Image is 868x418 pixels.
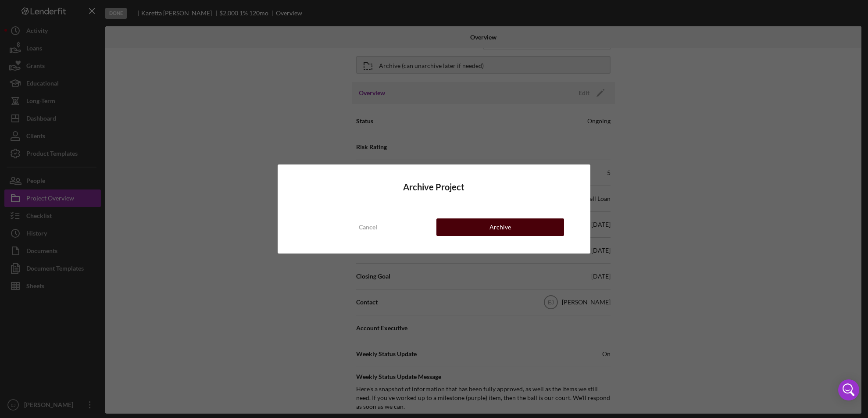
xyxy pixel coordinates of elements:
button: Cancel [304,218,432,236]
h4: Archive Project [304,182,564,192]
div: Archive [489,218,511,236]
div: Cancel [359,218,377,236]
div: Open Intercom Messenger [838,379,859,400]
button: Archive [436,218,564,236]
